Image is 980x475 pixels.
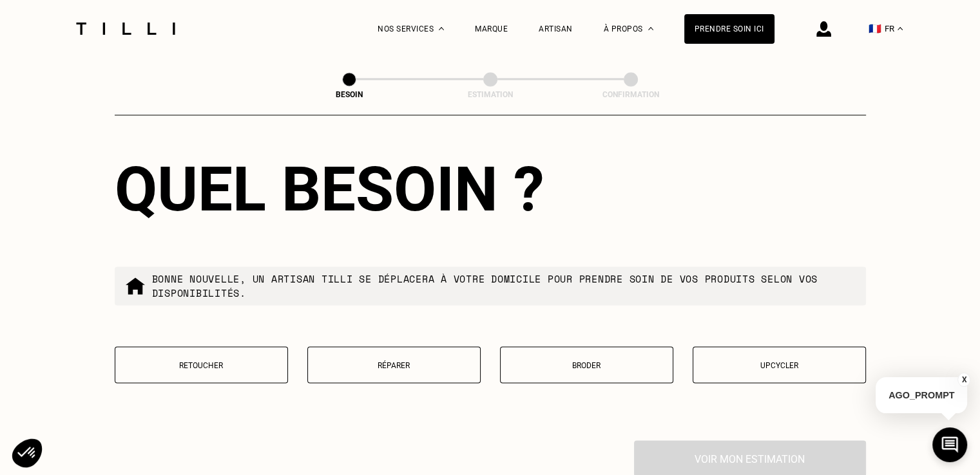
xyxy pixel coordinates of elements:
img: Logo du service de couturière Tilli [72,23,180,35]
button: X [957,373,970,387]
img: menu déroulant [898,27,903,30]
span: 🇫🇷 [869,23,881,35]
img: commande à domicile [125,275,146,296]
p: Retoucher [122,360,281,369]
img: icône connexion [816,21,831,37]
p: AGO_PROMPT [876,377,967,413]
p: Broder [507,360,666,369]
div: Besoin [285,90,414,99]
div: Quel besoin ? [115,153,866,225]
button: Retoucher [115,346,288,383]
p: Réparer [314,360,474,369]
img: Menu déroulant [439,27,444,30]
p: Bonne nouvelle, un artisan tilli se déplacera à votre domicile pour prendre soin de vos produits ... [152,272,856,300]
button: Upcycler [693,346,866,383]
button: Réparer [307,346,481,383]
div: Confirmation [566,90,695,99]
button: Broder [500,346,673,383]
a: Marque [475,24,508,33]
a: Prendre soin ici [684,14,774,44]
img: Menu déroulant à propos [648,27,653,30]
p: Upcycler [700,360,859,369]
div: Estimation [426,90,555,99]
a: Artisan [539,24,573,33]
